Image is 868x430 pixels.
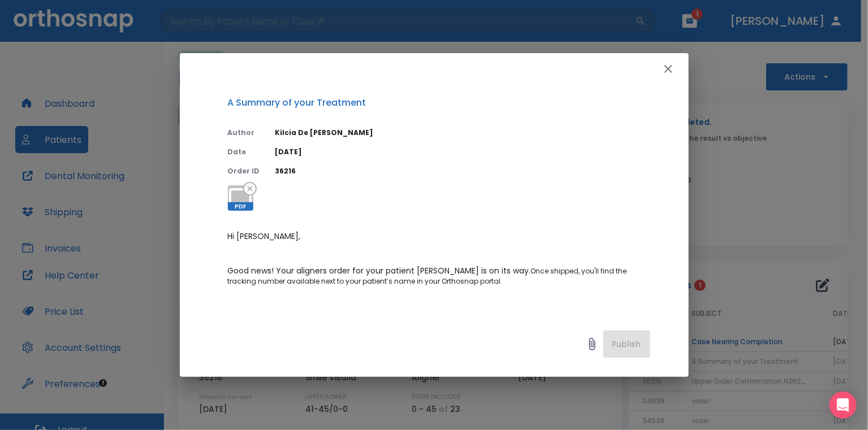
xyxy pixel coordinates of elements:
p: Once shipped, you'll find the tracking number available next to your patient’s name in your Ortho... [228,266,650,286]
div: Open Intercom Messenger [830,392,857,419]
p: We've attached a detailed Treatment Summary and instructions for IPR and attachments, for your re... [228,310,650,331]
p: Order ID [228,166,262,176]
p: Date [228,147,262,157]
span: Hi [PERSON_NAME], [228,231,301,242]
p: [DATE] [275,147,650,157]
p: A Summary of your Treatment [228,96,650,110]
span: PDF [228,202,253,211]
p: Author [228,128,262,138]
span: Good news! Your aligners order for your patient [PERSON_NAME] is on its way. [228,265,531,276]
p: Kilcia De [PERSON_NAME] [275,128,650,138]
p: 36216 [275,166,650,176]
